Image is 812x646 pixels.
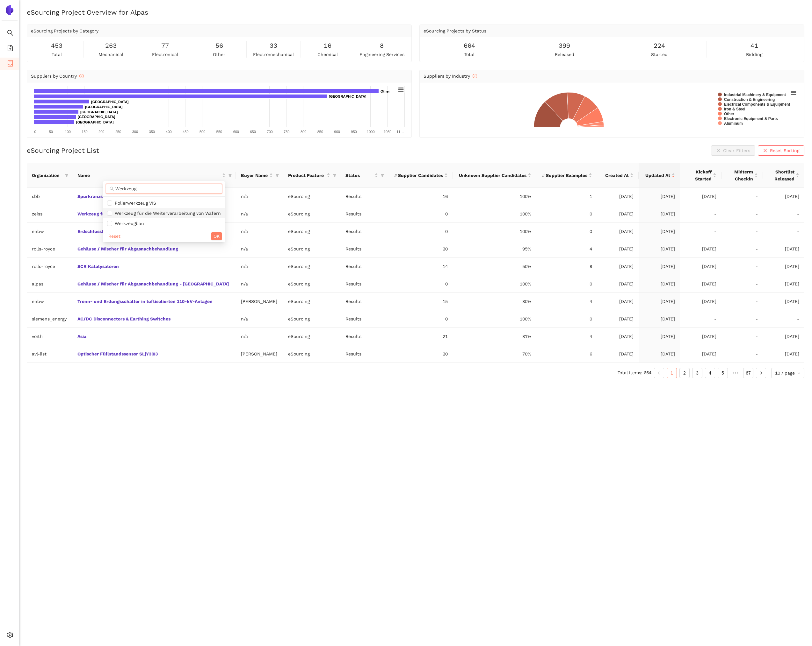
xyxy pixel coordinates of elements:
li: Next Page [756,368,766,378]
text: 1000 [367,130,374,134]
span: started [651,51,668,58]
td: 20 [388,345,453,363]
td: n/a [236,275,283,293]
td: [DATE] [639,258,680,275]
div: Page Size [771,368,804,378]
td: 4 [536,240,597,258]
td: enbw [27,223,72,240]
td: n/a [236,310,283,328]
td: eSourcing [283,310,340,328]
td: 21 [388,328,453,345]
text: 450 [183,130,188,134]
span: engineering services [359,51,404,58]
text: Electrical Components & Equipment [724,102,790,107]
text: 850 [317,130,323,134]
td: [DATE] [680,328,721,345]
text: Iron & Steel [724,107,745,111]
span: Organization [32,172,62,179]
span: 8 [380,41,384,51]
td: [DATE] [763,275,804,293]
a: 1 [667,368,677,378]
span: Midterm Checkin [727,168,753,182]
text: 0 [34,130,36,134]
td: - [721,328,763,345]
text: 950 [351,130,357,134]
span: search [110,186,114,191]
text: 800 [301,130,306,134]
text: 11… [396,130,404,134]
td: 0 [388,275,453,293]
text: 200 [98,130,104,134]
span: Suppliers by Industry [424,74,477,79]
text: [GEOGRAPHIC_DATA] [329,95,366,98]
td: 0 [388,310,453,328]
th: this column's title is # Supplier Examples,this column is sortable [536,163,597,188]
td: 95% [453,240,536,258]
text: 300 [132,130,138,134]
td: - [721,240,763,258]
td: - [680,223,721,240]
span: filter [227,171,233,180]
td: [DATE] [639,345,680,363]
td: [DATE] [597,240,639,258]
td: - [763,205,804,223]
td: [PERSON_NAME] [236,293,283,310]
span: 16 [324,41,331,51]
span: left [657,371,661,375]
td: 20 [388,240,453,258]
text: [GEOGRAPHIC_DATA] [85,105,123,109]
span: eSourcing Projects by Status [424,28,486,33]
td: Results [340,223,388,240]
span: Updated At [644,172,670,179]
td: Results [340,205,388,223]
span: filter [274,171,280,180]
th: this column's title is Midterm Checkin,this column is sortable [721,163,763,188]
td: n/a [236,328,283,345]
span: chemical [317,51,338,58]
span: filter [228,173,232,177]
span: Werkzeug für die Weiterverarbeitung von Wafern [112,211,221,216]
td: [DATE] [597,188,639,205]
td: Results [340,258,388,275]
td: 15 [388,293,453,310]
span: filter [331,171,338,180]
text: Construction & Engineering [724,97,775,102]
td: Results [340,188,388,205]
text: Other [724,112,734,116]
span: 664 [464,41,475,51]
span: total [464,51,475,58]
h2: eSourcing Project List [27,146,99,155]
td: eSourcing [283,258,340,275]
td: alpas [27,275,72,293]
td: n/a [236,188,283,205]
span: file-add [7,43,13,55]
button: closeClear Filters [711,145,755,156]
a: 5 [718,368,728,378]
span: 224 [654,41,665,51]
span: Reset [108,233,120,240]
span: filter [275,173,279,177]
td: [DATE] [639,275,680,293]
a: 67 [743,368,753,378]
span: 77 [161,41,169,51]
td: [DATE] [763,258,804,275]
span: right [759,371,763,375]
td: [DATE] [639,223,680,240]
text: 700 [267,130,272,134]
td: 100% [453,275,536,293]
td: 80% [453,293,536,310]
td: 1 [536,188,597,205]
td: [DATE] [597,328,639,345]
text: 100 [65,130,70,134]
td: - [721,205,763,223]
span: Werkzeugbau [112,221,144,226]
td: n/a [236,258,283,275]
button: left [654,368,664,378]
td: [DATE] [597,310,639,328]
td: - [721,223,763,240]
td: eSourcing [283,293,340,310]
td: zeiss [27,205,72,223]
td: 0 [536,205,597,223]
text: 350 [149,130,155,134]
li: Total items: 664 [618,368,651,378]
